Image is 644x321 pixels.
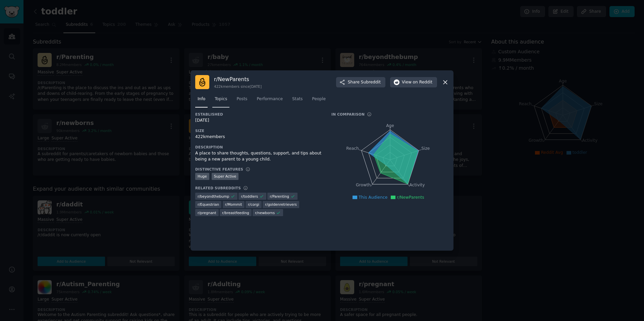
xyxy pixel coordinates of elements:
[292,96,303,102] span: Stats
[410,183,425,188] tspan: Activity
[234,94,250,108] a: Posts
[195,118,322,124] div: [DATE]
[236,96,247,102] span: Posts
[359,195,387,200] span: This Audience
[198,210,216,215] span: r/ pregnant
[214,84,262,89] div: 422k members since [DATE]
[222,210,249,215] span: r/ breastfeeding
[195,134,322,140] div: 422k members
[257,96,283,102] span: Performance
[195,150,322,162] div: A place to share thoughts, questions, support, and tips about being a new parent to a young child.
[390,77,437,88] button: Viewon Reddit
[402,79,432,85] span: View
[265,202,297,207] span: r/ goldenretrievers
[290,94,305,108] a: Stats
[248,202,259,207] span: r/ corgi
[254,94,285,108] a: Performance
[212,173,239,180] div: Super Active
[198,202,219,207] span: r/ Equestrian
[225,202,242,207] span: r/ Mommit
[195,94,208,108] a: Info
[336,77,385,88] button: ShareSubreddit
[331,112,365,117] h3: In Comparison
[241,194,258,199] span: r/ toddlers
[198,194,229,199] span: r/ beyondthebump
[195,112,322,117] h3: Established
[356,183,371,188] tspan: Growth
[397,195,424,200] span: r/NewParents
[421,146,430,151] tspan: Size
[198,96,205,102] span: Info
[310,94,328,108] a: People
[270,194,289,199] span: r/ Parenting
[214,76,262,83] h3: r/ NewParents
[212,94,229,108] a: Topics
[312,96,326,102] span: People
[255,210,275,215] span: r/ newborns
[215,96,227,102] span: Topics
[195,145,322,149] h3: Description
[195,173,209,180] div: Huge
[348,79,381,85] span: Share
[361,79,381,85] span: Subreddit
[413,79,432,85] span: on Reddit
[386,123,394,128] tspan: Age
[195,167,243,172] h3: Distinctive Features
[346,146,359,151] tspan: Reach
[195,75,209,89] img: NewParents
[195,186,241,190] h3: Related Subreddits
[195,128,322,133] h3: Size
